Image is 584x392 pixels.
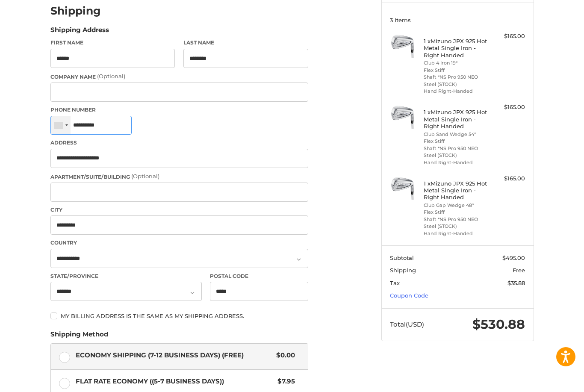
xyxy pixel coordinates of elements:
li: Club 4 Iron 19° [424,59,489,67]
label: Postal Code [210,272,308,280]
label: Last Name [183,39,308,47]
span: Total (USD) [390,320,424,328]
div: $165.00 [491,103,525,112]
h4: 1 x Mizuno JPX 925 Hot Metal Single Iron - Right Handed [424,38,489,59]
li: Club Gap Wedge 48° [424,202,489,209]
label: Apartment/Suite/Building [50,172,308,181]
iframe: Google Customer Reviews [513,369,584,392]
div: $165.00 [491,174,525,183]
legend: Shipping Address [50,25,109,39]
li: Hand Right-Handed [424,230,489,237]
label: Company Name [50,72,308,81]
small: (Optional) [97,73,125,80]
li: Shaft *NS Pro 950 NEO Steel (STOCK) [424,216,489,230]
span: Free [513,267,525,274]
label: State/Province [50,272,202,280]
span: $530.88 [472,316,525,332]
li: Club Sand Wedge 54° [424,131,489,138]
li: Hand Right-Handed [424,88,489,95]
span: $495.00 [502,254,525,261]
h4: 1 x Mizuno JPX 925 Hot Metal Single Iron - Right Handed [424,109,489,130]
li: Shaft *NS Pro 950 NEO Steel (STOCK) [424,74,489,88]
li: Flex Stiff [424,67,489,74]
span: $35.88 [507,280,525,286]
small: (Optional) [131,173,159,180]
label: Phone Number [50,106,308,114]
span: Economy Shipping (7-12 Business Days) (Free) [76,351,272,360]
label: My billing address is the same as my shipping address. [50,312,308,319]
div: $165.00 [491,32,525,41]
li: Flex Stiff [424,209,489,216]
li: Flex Stiff [424,138,489,145]
label: First Name [50,39,175,47]
h4: 1 x Mizuno JPX 925 Hot Metal Single Iron - Right Handed [424,180,489,201]
span: Subtotal [390,254,414,261]
span: Shipping [390,267,416,274]
span: Flat Rate Economy ((5-7 Business Days)) [76,377,274,386]
span: $0.00 [272,351,295,360]
label: Country [50,239,308,247]
legend: Shipping Method [50,330,108,343]
h2: Shipping [50,4,101,18]
span: $7.95 [274,377,295,386]
a: Coupon Code [390,292,428,299]
li: Shaft *NS Pro 950 NEO Steel (STOCK) [424,145,489,159]
label: City [50,206,308,214]
span: Tax [390,280,400,286]
label: Address [50,139,308,147]
li: Hand Right-Handed [424,159,489,166]
h3: 3 Items [390,17,525,24]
